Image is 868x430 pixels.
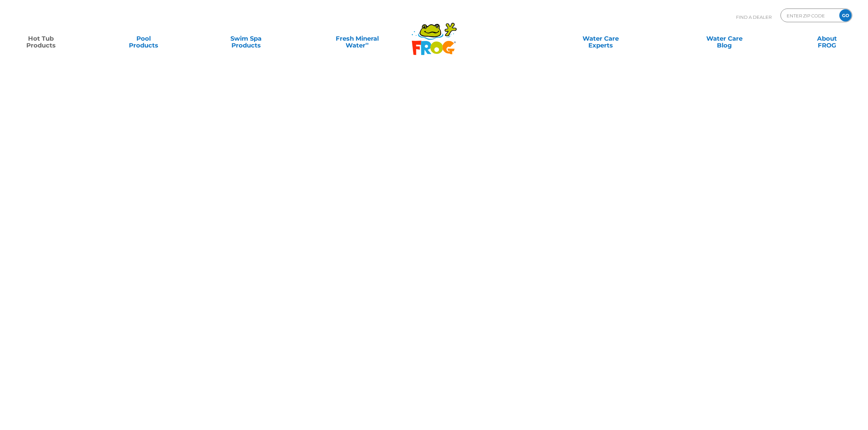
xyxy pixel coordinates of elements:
a: Fresh MineralWater∞ [315,32,400,45]
a: Hot TubProducts [7,32,75,45]
input: GO [839,9,852,22]
a: Water CareBlog [690,32,759,45]
sup: ∞ [365,41,369,46]
a: Water CareExperts [545,32,656,45]
p: Find A Dealer [736,9,772,26]
a: AboutFROG [793,32,861,45]
a: Swim SpaProducts [212,32,280,45]
img: Frog Products Logo [408,14,460,55]
a: PoolProducts [109,32,178,45]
